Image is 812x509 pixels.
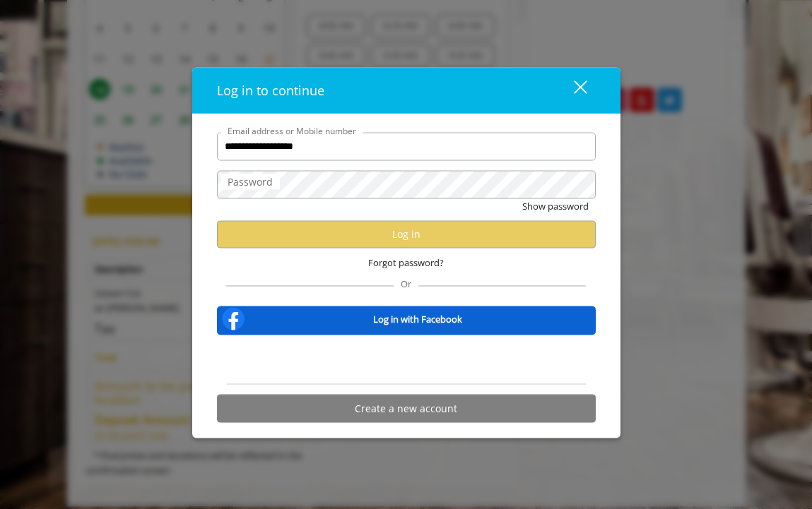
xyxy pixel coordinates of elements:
[334,345,478,376] iframe: Sign in with Google Button
[548,76,596,104] button: close dialog
[373,312,462,327] b: Log in with Facebook
[217,395,596,422] button: Create a new account
[217,132,596,160] input: Email address or Mobile number
[217,81,324,98] span: Log in to continue
[558,80,586,101] div: close dialog
[219,305,247,333] img: facebook-logo
[341,345,471,376] div: Sign in with Google. Opens in new tab
[217,220,596,248] button: Log in
[522,198,589,213] button: Show password
[394,277,418,290] span: Or
[368,255,444,270] span: Forgot password?
[220,174,280,189] label: Password
[217,170,596,198] input: Password
[220,124,363,137] label: Email address or Mobile number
